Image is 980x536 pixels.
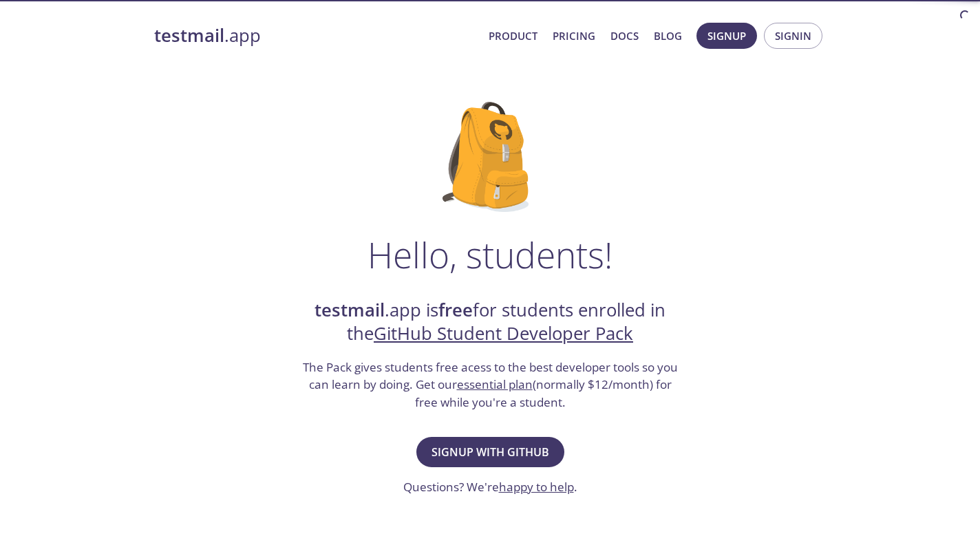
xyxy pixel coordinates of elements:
[301,299,679,346] h2: .app is for students enrolled in the
[696,23,757,49] button: Signup
[654,27,682,45] a: Blog
[443,102,538,212] img: github-student-backpack.png
[438,298,473,322] strong: free
[301,358,679,411] h3: The Pack gives students free acess to the best developer tools so you can learn by doing. Get our...
[403,478,577,496] h3: Questions? We're .
[764,23,822,49] button: Signin
[707,27,746,45] span: Signup
[367,234,612,275] h1: Hello, students!
[154,23,224,47] strong: testmail
[432,442,549,462] span: Signup with GitHub
[553,27,595,45] a: Pricing
[315,298,385,322] strong: testmail
[489,27,537,45] a: Product
[775,27,811,45] span: Signin
[457,376,533,392] a: essential plan
[416,437,564,467] button: Signup with GitHub
[610,27,639,45] a: Docs
[374,321,633,345] a: GitHub Student Developer Pack
[499,479,574,495] a: happy to help
[154,24,478,47] a: testmail.app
